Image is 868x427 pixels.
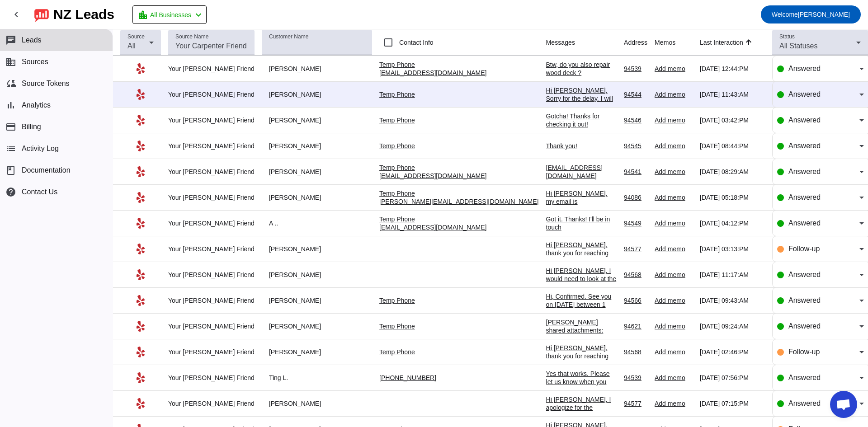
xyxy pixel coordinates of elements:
[379,142,415,150] a: Temp Phone
[546,318,617,334] div: [PERSON_NAME] shared attachments:
[135,295,146,306] mat-icon: Yelp
[135,398,146,409] mat-icon: Yelp
[379,323,415,330] a: Temp Phone
[269,34,308,40] mat-label: Customer Name
[624,296,647,305] div: 94566
[546,241,617,330] div: Hi [PERSON_NAME], thank you for reaching out about the handrail installation. Unfortunately, inte...
[655,29,700,56] th: Memos
[53,8,114,21] div: NZ Leads
[168,399,255,408] div: Your [PERSON_NAME] Friend
[135,244,146,254] mat-icon: Yelp
[5,56,16,67] mat-icon: business
[546,189,617,238] div: Hi [PERSON_NAME], my email is [PERSON_NAME][EMAIL_ADDRESS][DOMAIN_NAME] Thanks!
[379,348,415,356] a: Temp Phone
[655,374,693,382] div: Add memo
[700,193,765,202] div: [DATE] 05:18:PM
[788,322,821,330] span: Answered
[772,11,798,18] span: Welcome
[379,117,415,124] a: Temp Phone
[135,166,146,177] mat-icon: Yelp
[655,65,693,73] div: Add memo
[168,245,255,253] div: Your [PERSON_NAME] Friend
[788,374,821,381] span: Answered
[127,42,136,50] span: All
[761,5,861,23] button: Welcome[PERSON_NAME]
[788,90,821,98] span: Answered
[546,112,617,128] div: Gotcha! Thanks for checking it out!
[624,322,647,330] div: 94621
[175,41,247,52] input: Your Carpenter Friend
[168,168,255,176] div: Your [PERSON_NAME] Friend
[700,38,743,47] div: Last Interaction
[655,296,693,305] div: Add memo
[135,269,146,280] mat-icon: Yelp
[655,399,693,408] div: Add memo
[788,65,821,72] span: Answered
[5,100,16,111] mat-icon: bar_chart
[5,78,16,89] mat-icon: cloud_sync
[22,145,59,153] span: Activity Log
[168,90,255,99] div: Your [PERSON_NAME] Friend
[22,123,41,131] span: Billing
[379,91,415,98] a: Temp Phone
[135,63,146,74] mat-icon: Yelp
[132,5,207,24] button: All Businesses
[262,168,372,176] div: [PERSON_NAME]
[788,348,820,356] span: Follow-up
[379,374,436,381] a: [PHONE_NUMBER]
[655,142,693,150] div: Add memo
[788,271,821,278] span: Answered
[379,198,538,205] a: [PERSON_NAME][EMAIL_ADDRESS][DOMAIN_NAME]
[262,348,372,356] div: [PERSON_NAME]
[624,245,647,253] div: 94577
[193,9,204,20] mat-icon: chevron_left
[655,168,693,176] div: Add memo
[655,322,693,330] div: Add memo
[262,322,372,330] div: [PERSON_NAME]
[624,142,647,150] div: 94545
[788,193,821,201] span: Answered
[135,141,146,151] mat-icon: Yelp
[262,399,372,408] div: [PERSON_NAME]
[379,216,415,223] a: Temp Phone
[5,122,16,132] mat-icon: payment
[655,271,693,279] div: Add memo
[546,215,617,231] div: Got it. Thanks! I'll be in touch
[168,116,255,124] div: Your [PERSON_NAME] Friend
[135,347,146,357] mat-icon: Yelp
[262,245,372,253] div: [PERSON_NAME]
[127,34,145,40] mat-label: Source
[700,348,765,356] div: [DATE] 02:46:PM
[546,267,617,340] div: Hi [PERSON_NAME], I would need to look at the deck in person. Repairing a composite deck can be t...
[788,142,821,150] span: Answered
[546,164,617,180] div: [EMAIL_ADDRESS][DOMAIN_NAME]
[788,296,821,304] span: Answered
[379,297,415,304] a: Temp Phone
[546,292,617,317] div: Hi, Confirmed. See you on [DATE] between 1 and 3pm. Thanks!
[546,344,617,417] div: Hi [PERSON_NAME], thank you for reaching out. Unfortunately, we don't provide interior lighting i...
[788,399,821,407] span: Answered
[5,187,16,197] mat-icon: help
[262,374,372,382] div: Ting L.
[379,172,486,179] a: [EMAIL_ADDRESS][DOMAIN_NAME]
[700,296,765,305] div: [DATE] 09:43:AM
[546,142,617,150] div: Thank you!
[624,168,647,176] div: 94541
[624,65,647,73] div: 94539
[168,374,255,382] div: Your [PERSON_NAME] Friend
[168,219,255,227] div: Your [PERSON_NAME] Friend
[700,271,765,279] div: [DATE] 11:17:AM
[624,374,647,382] div: 94539
[700,65,765,73] div: [DATE] 12:44:PM
[624,193,647,202] div: 94086
[700,245,765,253] div: [DATE] 03:13:PM
[624,29,655,56] th: Address
[700,219,765,227] div: [DATE] 04:12:PM
[779,42,817,50] span: All Statuses
[624,399,647,408] div: 94577
[135,372,146,383] mat-icon: Yelp
[135,192,146,203] mat-icon: Yelp
[135,321,146,332] mat-icon: Yelp
[700,322,765,330] div: [DATE] 09:24:AM
[168,142,255,150] div: Your [PERSON_NAME] Friend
